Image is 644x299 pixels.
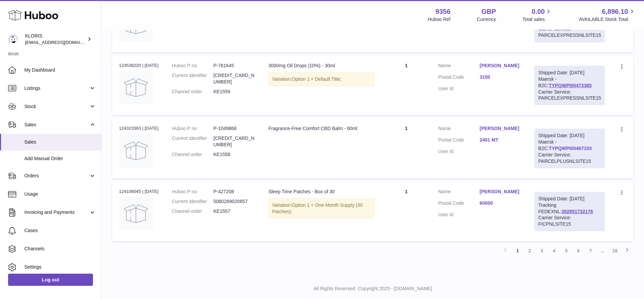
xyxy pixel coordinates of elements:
dt: Current identifier [172,135,214,148]
a: 0.00 Total sales [522,7,552,23]
div: Tracking FEDEXNL: [534,192,605,231]
span: Settings [24,264,96,270]
dt: User Id [438,85,480,92]
div: Fragrance-Free Comfort CBD Balm - 60ml [268,125,375,132]
span: Orders [24,173,89,179]
div: 124323363 | [DATE] [119,125,159,131]
img: no-photo.jpg [119,134,153,168]
div: Variation: [268,72,375,86]
div: Sleep Time Patches - Box of 30 [268,189,375,195]
dt: Huboo P no [172,63,214,69]
img: no-photo.jpg [119,197,153,230]
img: huboo@kloriscbd.com [8,34,18,44]
dt: Current identifier [172,72,214,85]
a: 7 [585,245,597,257]
a: 392851732176 [562,209,593,214]
a: 5 [560,245,572,257]
span: Sales [24,139,96,145]
dt: Name [438,63,480,71]
div: Maersk - B2C: [534,129,605,168]
span: AVAILABLE Stock Total [579,16,636,23]
img: no-photo.jpg [119,71,153,104]
span: Usage [24,191,96,197]
div: Carrier Service: PARCELEXPRESSNLSITE15 [538,89,601,102]
dt: Name [438,189,480,197]
p: All Rights Reserved. Copyright 2025 - [DOMAIN_NAME] [107,285,639,292]
span: [EMAIL_ADDRESS][DOMAIN_NAME] [25,40,99,45]
dd: KE1558 [213,151,255,158]
a: Log out [8,274,93,286]
td: 1 [381,56,432,115]
div: Carrier Service: PARCELPLUSNLSITE15 [538,152,601,165]
dt: User Id [438,148,480,155]
dd: [CREDIT_CARD_NUMBER] [213,135,255,148]
div: 124108045 | [DATE] [119,189,159,195]
dt: Channel order [172,151,214,158]
div: Shipped Date: [DATE] [538,132,601,139]
a: 2 [524,245,536,257]
dt: Postal Code [438,74,480,82]
span: Add Manual Order [24,155,96,162]
a: [PERSON_NAME] [480,63,521,69]
div: 124538220 | [DATE] [119,63,159,69]
span: ... [597,245,609,257]
a: 3 [536,245,548,257]
div: Maersk - B2C: [534,66,605,105]
a: 3150 [480,74,521,80]
span: Sales [24,122,89,128]
a: 4 [548,245,560,257]
a: [PERSON_NAME] [480,189,521,195]
dt: Name [438,125,480,133]
span: Option 1 = One-Month Supply (30 Patches); [272,202,363,214]
div: Carrier Service: PARCELEXPRESSNLSITE15 [538,26,601,39]
dd: P-761645 [213,63,255,69]
div: Carrier Service: FICPNLSITE15 [538,215,601,227]
span: 6,896.10 [602,7,628,16]
td: 1 [381,119,432,178]
dd: KE1557 [213,208,255,215]
dd: 5060269020657 [213,198,255,205]
span: 0.00 [532,7,545,16]
div: Variation: [268,198,375,219]
dt: Huboo P no [172,125,214,132]
dt: Postal Code [438,200,480,208]
strong: 9356 [435,7,451,16]
span: Channels [24,246,96,252]
div: 3000mg Oil Drops (10%) - 30ml [268,63,375,69]
dt: Channel order [172,208,214,215]
span: Stock [24,103,89,110]
dt: Postal Code [438,137,480,145]
a: 60000 [480,200,521,206]
td: 1 [381,182,432,241]
dd: P-427208 [213,189,255,195]
a: TYPQWPI00473385 [549,83,592,88]
dt: Current identifier [172,198,214,205]
a: 18 [609,245,621,257]
a: 1 [511,245,524,257]
dd: [CREDIT_CARD_NUMBER] [213,72,255,85]
a: [PERSON_NAME] [480,125,521,132]
div: KLORIS [25,33,86,46]
a: 2401 MT [480,137,521,143]
div: Shipped Date: [DATE] [538,70,601,76]
dd: KE1559 [213,89,255,95]
div: Shipped Date: [DATE] [538,196,601,202]
span: Listings [24,85,89,92]
dt: Channel order [172,89,214,95]
a: 6,896.10 AVAILABLE Stock Total [579,7,636,23]
strong: GBP [481,7,496,16]
a: 6 [572,245,585,257]
span: Total sales [522,16,552,23]
div: Huboo Ref [428,16,451,23]
span: My Dashboard [24,67,96,73]
div: Currency [477,16,496,23]
dt: Huboo P no [172,189,214,195]
span: Option 1 = Default Title; [292,76,341,82]
dt: User Id [438,211,480,218]
span: Cases [24,227,96,234]
dd: P-1049868 [213,125,255,132]
a: TYPQWPI00467103 [549,146,592,151]
span: Invoicing and Payments [24,209,89,216]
